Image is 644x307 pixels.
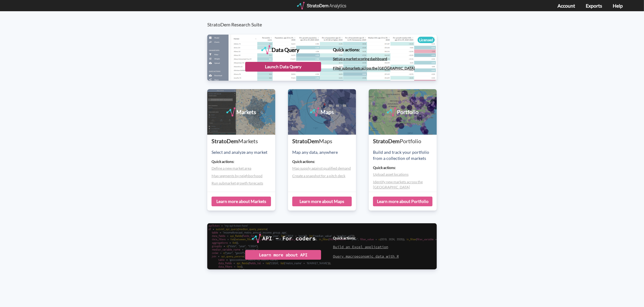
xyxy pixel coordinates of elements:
h4: Quick actions: [373,166,437,170]
h4: Quick actions: [292,160,356,164]
a: Query macroeconomic data with R [333,254,399,258]
h4: Quick actions: [212,160,275,164]
a: Map segments by neighborhood [212,174,263,178]
span: Markets [238,138,258,144]
div: Learn more about Portfolio [373,197,432,206]
div: API - For coders [262,234,316,243]
h3: StratoDem Research Suite [207,11,443,27]
div: StratoDem [373,137,437,145]
div: Select and analyze any market [212,149,275,155]
h4: Quick actions: [333,47,415,52]
a: Account [558,3,575,8]
a: Help [613,3,623,8]
a: Create a snapshot for a pitch deck [292,174,345,178]
a: Run submarket growth forecasts [212,181,263,185]
span: Maps [319,138,332,144]
div: Learn more about Markets [212,197,271,206]
div: Learn more about Maps [292,197,352,206]
a: Set up a market scoring dashboard [333,56,387,61]
a: Map supply against qualified demand [292,166,351,170]
div: Maps [320,107,334,116]
div: Learn more about API [245,250,321,260]
div: StratoDem [212,137,275,145]
div: Build and track your portfolio from a collection of markets [373,149,437,161]
a: Filter submarkets across the [GEOGRAPHIC_DATA] [333,66,415,70]
a: Define a new market area [212,166,251,170]
div: StratoDem [292,137,356,145]
div: Data Query [272,45,299,54]
div: Map any data, anywhere [292,149,356,155]
div: Portfolio [397,107,419,116]
span: Portfolio [400,138,421,144]
a: Identify new markets across the [GEOGRAPHIC_DATA] [373,180,423,189]
a: Exports [586,3,602,8]
div: Licensed [418,37,435,43]
div: Markets [237,107,256,116]
a: Upload asset locations [373,172,408,177]
h4: Quick actions: [333,236,399,240]
div: Launch Data Query [245,62,321,72]
a: Build an Excel application [333,245,388,249]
